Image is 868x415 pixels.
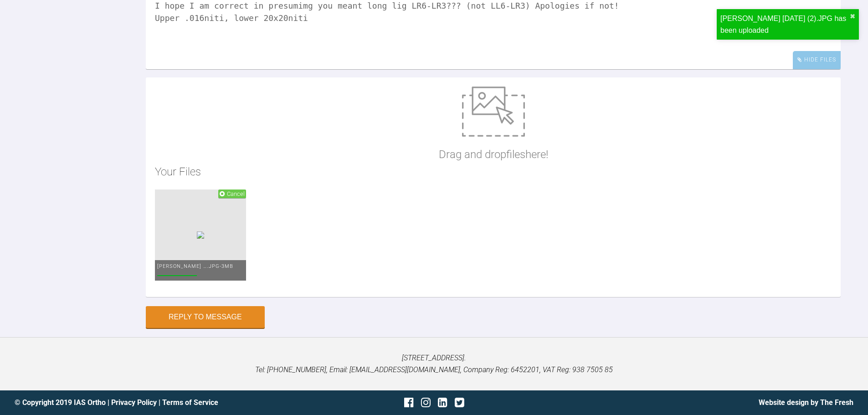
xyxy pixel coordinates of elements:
a: Website design by The Fresh [759,398,853,407]
p: [STREET_ADDRESS]. Tel: [PHONE_NUMBER], Email: [EMAIL_ADDRESS][DOMAIN_NAME], Company Reg: 6452201,... [15,352,853,375]
div: [PERSON_NAME] [DATE] (2).JPG has been uploaded [720,13,850,36]
div: © Copyright 2019 IAS Ortho | | [15,397,294,409]
img: b3d161d8-8567-4693-b0c9-05192ae58fb0 [197,231,204,239]
button: Reply to Message [146,306,265,328]
span: Cancel [227,190,245,197]
button: close [850,13,855,20]
a: Privacy Policy [111,398,157,407]
div: Hide Files [793,51,841,69]
p: Drag and drop files here! [439,146,548,163]
h2: Your Files [155,163,832,180]
a: Terms of Service [162,398,218,407]
span: [PERSON_NAME] ….JPG - 3MB [157,263,233,269]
